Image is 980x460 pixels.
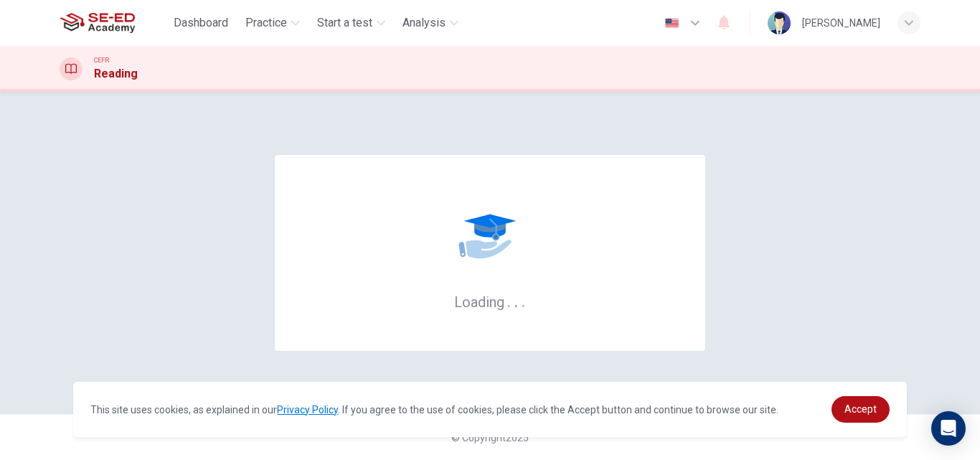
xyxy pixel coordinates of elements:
a: SE-ED Academy logo [60,9,168,37]
span: CEFR [94,55,109,65]
span: Analysis [402,14,446,32]
span: Start a test [317,14,372,32]
h1: Reading [94,65,138,83]
span: Practice [245,14,287,32]
span: © Copyright 2025 [451,432,529,443]
h6: . [514,288,519,312]
div: [PERSON_NAME] [802,14,880,32]
a: dismiss cookie message [831,396,890,423]
h6: . [521,288,526,312]
span: Dashboard [174,14,228,32]
span: Accept [844,403,877,415]
h6: . [507,288,512,312]
a: Privacy Policy [277,404,338,416]
h6: Loading [454,292,526,311]
div: cookieconsent [73,382,906,437]
div: Open Intercom Messenger [931,411,966,446]
img: Profile picture [768,11,791,34]
button: Dashboard [168,10,234,36]
img: SE-ED Academy logo [60,9,135,37]
button: Analysis [397,10,464,36]
button: Start a test [311,10,391,36]
span: This site uses cookies, as explained in our . If you agree to the use of cookies, please click th... [90,404,778,416]
button: Practice [240,10,306,36]
img: en [663,18,681,29]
